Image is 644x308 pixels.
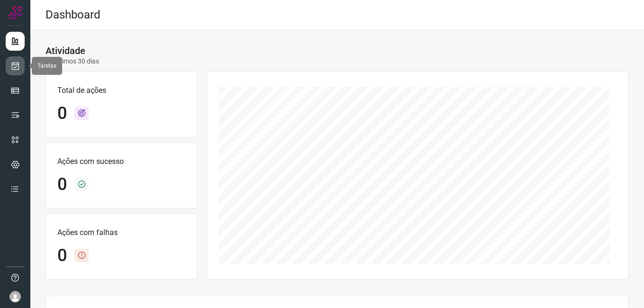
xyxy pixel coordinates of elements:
[37,63,56,69] span: Tarefas
[46,8,101,22] h2: Dashboard
[57,103,67,124] h1: 0
[57,174,67,195] h1: 0
[46,56,99,66] p: Últimos 30 dias
[8,6,22,20] img: Logo
[57,245,67,266] h1: 0
[57,227,185,238] p: Ações com falhas
[9,291,21,302] img: avatar-user-boy.jpg
[57,85,185,96] p: Total de ações
[57,156,185,167] p: Ações com sucesso
[46,45,85,56] h3: Atividade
